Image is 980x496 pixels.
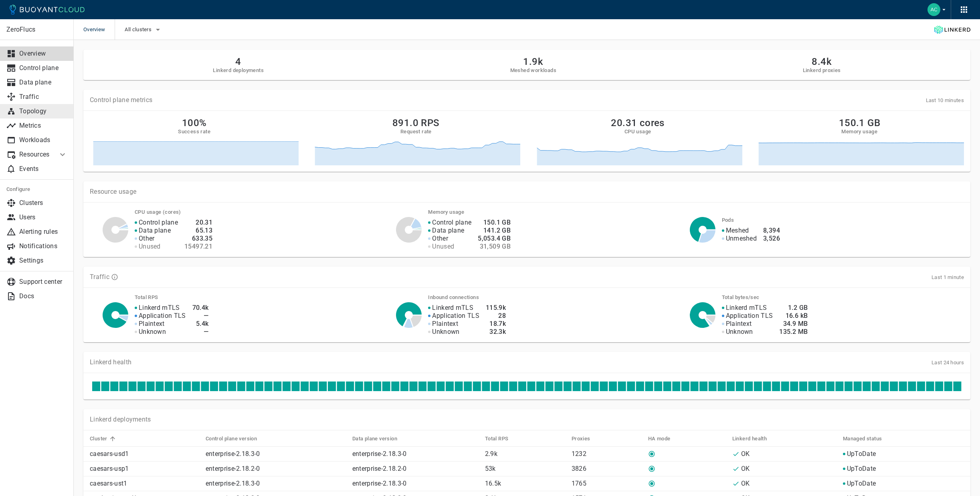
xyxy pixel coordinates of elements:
p: Unused [139,243,161,251]
p: Plaintext [726,320,752,328]
h5: Meshed workloads [510,67,556,74]
p: UpToDate [847,480,876,488]
p: Plaintext [139,320,165,328]
p: UpToDate [847,450,876,458]
span: Total RPS [485,435,519,442]
h5: Request rate [400,129,432,135]
a: enterprise-2.18.3-0 [352,450,407,458]
span: All clusters [125,26,153,33]
h4: 34.9 MB [779,320,808,328]
h4: 8,394 [763,227,780,235]
p: Workloads [19,136,67,144]
p: caesars-ust1 [90,480,199,488]
span: Last 24 hours [932,359,964,365]
span: Control plane version [206,435,267,442]
h2: 8.4k [803,56,841,67]
p: Users [19,213,67,221]
a: enterprise-2.18.3-0 [206,450,260,458]
p: Metrics [19,122,67,130]
p: Linkerd health [90,358,131,366]
h4: 3,526 [763,235,780,243]
a: 150.1 GBMemory usage [755,117,964,165]
h5: Total RPS [485,436,509,442]
h5: Success rate [178,129,210,135]
p: ZeroFlucs [6,26,67,34]
p: Other [432,235,448,243]
span: Data plane version [352,435,408,442]
p: 3826 [572,465,642,473]
h5: Control plane version [206,436,257,442]
p: Data plane [432,227,464,235]
p: Overview [19,50,67,58]
p: Application TLS [139,312,186,320]
h4: 28 [486,312,506,320]
span: Overview [83,19,115,40]
p: OK [741,480,750,488]
h4: 150.1 GB [478,219,511,227]
p: Unknown [726,328,753,336]
p: Data plane [139,227,171,235]
p: Linkerd mTLS [139,304,180,312]
p: Notifications [19,242,67,250]
p: Control plane [432,219,471,227]
h5: Linkerd health [732,436,767,442]
h4: 16.6 kB [779,312,808,320]
p: Support center [19,278,67,286]
p: 2.9k [485,450,565,458]
p: Application TLS [432,312,479,320]
h2: 4 [213,56,264,67]
h4: — [192,312,209,320]
p: caesars-usd1 [90,450,199,458]
h4: 70.4k [192,304,209,312]
h5: Proxies [572,436,590,442]
h4: 5.4k [192,320,209,328]
p: Control plane metrics [90,96,152,104]
h5: Linkerd proxies [803,67,841,74]
p: Resource usage [90,188,964,196]
span: Last 10 minutes [926,97,964,103]
p: Linkerd mTLS [726,304,767,312]
h4: 5,053.4 GB [478,235,511,243]
h2: 891.0 RPS [392,117,440,129]
h5: Configure [6,186,67,193]
p: Topology [19,107,67,115]
p: Unused [432,243,454,251]
span: Linkerd health [732,435,778,442]
h2: 20.31 cores [611,117,664,129]
button: All clusters [125,24,163,36]
p: Control plane [139,219,178,227]
p: 16.5k [485,480,565,488]
h4: 633.35 [184,235,212,243]
p: Clusters [19,199,67,207]
a: enterprise-2.18.2-0 [352,465,407,472]
p: UpToDate [847,465,876,473]
h5: CPU usage [624,129,651,135]
h2: 100% [182,117,207,129]
a: 100%Success rate [90,117,299,165]
span: Last 1 minute [932,274,964,280]
span: Managed status [843,435,893,442]
h2: 1.9k [510,56,556,67]
a: 20.31 coresCPU usage [533,117,742,165]
img: Accounts Payable [927,3,940,16]
p: Alerting rules [19,228,67,236]
p: Unmeshed [726,235,757,243]
h2: 150.1 GB [839,117,880,129]
p: Settings [19,257,67,265]
p: OK [741,450,750,458]
p: Application TLS [726,312,773,320]
h4: 20.31 [184,219,212,227]
p: Events [19,165,67,173]
span: Cluster [90,435,118,442]
span: HA mode [648,435,681,442]
h5: HA mode [648,436,671,442]
p: OK [741,465,750,473]
p: Linkerd deployments [90,416,151,424]
p: Resources [19,151,51,159]
a: enterprise-2.18.3-0 [352,480,407,487]
h4: — [192,328,209,336]
p: Control plane [19,64,67,72]
p: Traffic [19,93,67,101]
h4: 135.2 MB [779,328,808,336]
a: enterprise-2.18.3-0 [206,480,260,487]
